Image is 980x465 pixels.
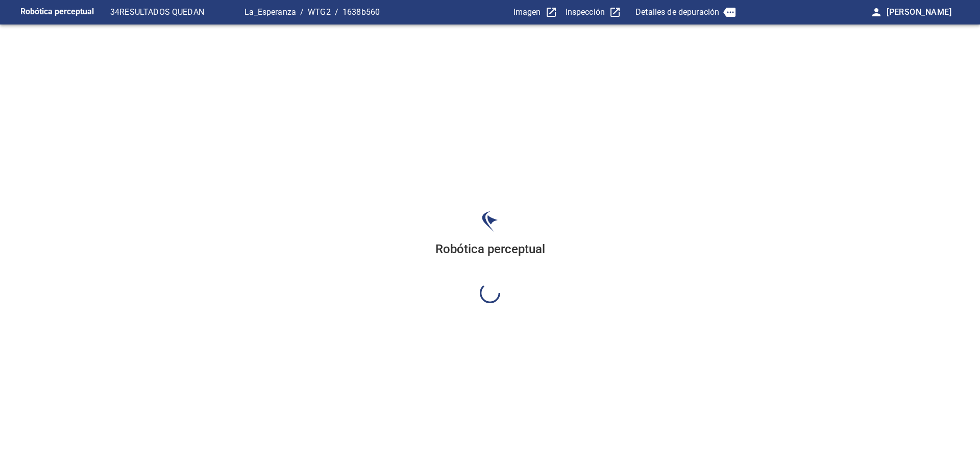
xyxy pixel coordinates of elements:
a: 1638b560 [342,7,380,17]
font: [PERSON_NAME] [887,7,951,17]
font: / [300,7,304,17]
img: relaciones públicas [482,211,498,232]
button: [PERSON_NAME] [883,2,968,22]
font: Robótica perceptual [20,7,94,16]
font: RESULTADOS QUEDAN [119,7,204,17]
font: persona [870,6,895,18]
font: Detalles de depuración [635,7,719,17]
a: Imagen [513,6,557,18]
font: Robótica perceptual [435,242,545,256]
a: Inspección [566,6,622,18]
font: / [335,7,338,17]
font: 34 [110,7,119,17]
font: La_Esperanza [244,7,296,17]
font: Inspección [566,7,605,17]
font: Imagen [513,7,541,17]
a: WTG2 [308,7,331,17]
